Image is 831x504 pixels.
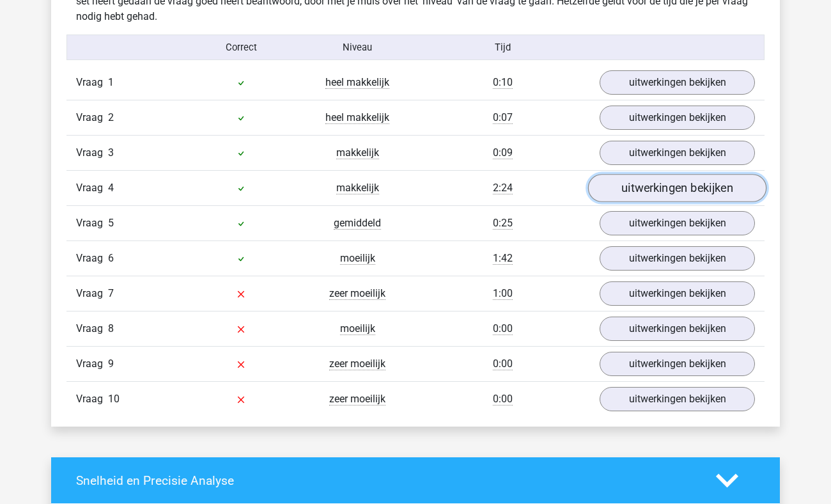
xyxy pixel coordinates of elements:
span: Vraag [76,391,108,407]
span: 1 [108,76,114,88]
span: 0:25 [493,217,513,230]
span: 9 [108,358,114,370]
div: Niveau [299,40,415,54]
span: 10 [108,393,120,405]
span: 2:24 [493,182,513,194]
span: 1:00 [493,287,513,300]
span: moeilijk [340,322,375,335]
span: heel makkelijk [325,111,389,124]
a: uitwerkingen bekijken [600,246,755,271]
span: 7 [108,287,114,299]
span: Vraag [76,145,108,161]
span: 2 [108,111,114,123]
a: uitwerkingen bekijken [600,141,755,165]
span: 3 [108,146,114,159]
span: Vraag [76,286,108,301]
span: zeer moeilijk [329,358,385,370]
span: 0:00 [493,322,513,335]
h4: Snelheid en Precisie Analyse [76,473,697,488]
span: 0:09 [493,146,513,159]
span: Vraag [76,216,108,231]
span: heel makkelijk [325,76,389,89]
span: Vraag [76,251,108,266]
span: makkelijk [336,182,379,194]
span: Vraag [76,321,108,336]
a: uitwerkingen bekijken [600,281,755,306]
span: Vraag [76,356,108,372]
div: Tijd [415,40,590,54]
a: uitwerkingen bekijken [600,352,755,376]
a: uitwerkingen bekijken [600,211,755,235]
span: makkelijk [336,146,379,159]
span: 6 [108,252,114,264]
span: zeer moeilijk [329,393,385,406]
span: 0:07 [493,111,513,124]
span: 0:00 [493,358,513,370]
a: uitwerkingen bekijken [600,70,755,95]
a: uitwerkingen bekijken [600,106,755,130]
span: gemiddeld [334,217,381,230]
span: Vraag [76,75,108,90]
span: 1:42 [493,252,513,265]
span: moeilijk [340,252,375,265]
span: 8 [108,322,114,335]
span: 0:00 [493,393,513,406]
span: zeer moeilijk [329,287,385,300]
span: 5 [108,217,114,229]
a: uitwerkingen bekijken [600,387,755,411]
span: Vraag [76,180,108,196]
a: uitwerkingen bekijken [600,317,755,341]
span: 4 [108,182,114,194]
a: uitwerkingen bekijken [588,174,766,202]
span: Vraag [76,110,108,125]
div: Correct [183,40,300,54]
span: 0:10 [493,76,513,89]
